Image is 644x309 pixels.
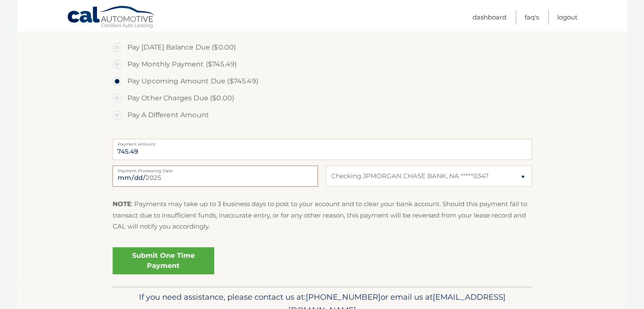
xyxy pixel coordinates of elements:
[113,107,532,124] label: Pay A Different Amount
[113,166,318,172] label: Payment Processing Date
[113,166,318,187] input: Payment Date
[113,199,532,232] p: : Payments may take up to 3 business days to post to your account and to clear your bank account....
[113,90,532,107] label: Pay Other Charges Due ($0.00)
[113,39,532,56] label: Pay [DATE] Balance Due ($0.00)
[113,200,131,208] strong: NOTE
[557,10,578,24] a: Logout
[67,6,156,30] a: Cal Automotive
[113,139,532,146] label: Payment Amount
[113,247,214,274] a: Submit One Time Payment
[306,292,381,302] span: [PHONE_NUMBER]
[113,139,532,160] input: Payment Amount
[525,10,539,24] a: FAQ's
[473,10,506,24] a: Dashboard
[113,73,532,90] label: Pay Upcoming Amount Due ($745.49)
[113,56,532,73] label: Pay Monthly Payment ($745.49)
